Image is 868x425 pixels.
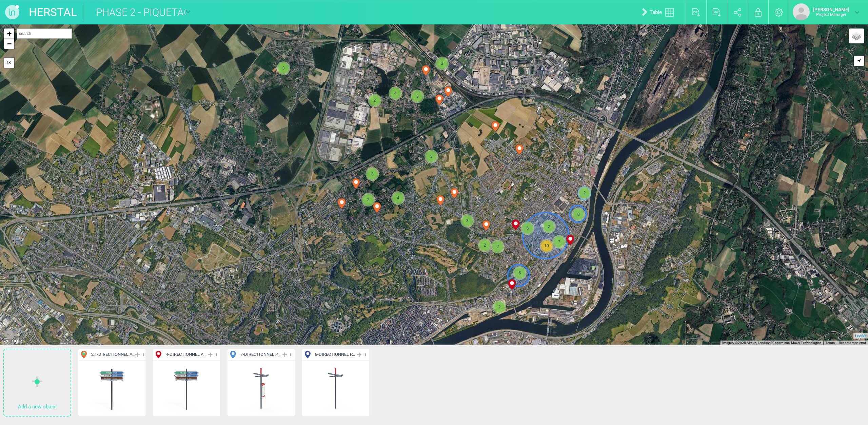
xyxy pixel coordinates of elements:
span: 2 [493,242,503,252]
span: 2 [544,221,554,232]
span: 515-2.1 [446,200,463,207]
span: 3 [367,169,377,179]
span: 2 [480,240,490,250]
span: 525-2.1 [333,211,351,217]
img: default_avatar.png [793,3,810,20]
span: 2.1 - DIRECTIONNEL A... [91,351,134,358]
span: 10 [541,241,552,251]
span: 6 [522,223,533,233]
strong: [PERSON_NAME] [813,7,849,12]
span: 7 - DIRECTIONNEL P... [240,351,280,358]
span: 2 [437,58,447,69]
span: 3 [462,216,472,226]
span: 536-2.1 [439,99,457,105]
a: Zoom in [4,28,14,39]
span: 537-2.1 [431,107,448,113]
span: 485-2.1 [487,134,504,140]
a: Zoom out [4,39,14,49]
p: Add a new object [4,402,71,412]
span: 3 [426,151,436,161]
span: 2 [494,302,505,312]
span: 4 [390,88,400,98]
img: locked.svg [755,8,762,17]
img: 102114788214.png [236,363,286,413]
img: 044615986060.png [161,363,212,413]
span: 8 - DIRECTIONNEL P... [315,351,355,358]
span: 516-2.1 [432,208,449,214]
img: export_pdf.svg [692,8,701,17]
span: 573-4 [561,247,579,253]
img: 102201318732.png [311,363,361,413]
img: share.svg [734,8,742,17]
span: 7 [554,237,564,247]
span: 501-4 [503,292,521,298]
img: 044615986060.png [87,363,137,413]
span: 2 [370,95,380,105]
a: Add a new object [4,349,71,416]
span: 535-2.1 [417,78,435,84]
span: 6 [515,268,525,278]
p: Project Manager [813,12,849,17]
a: Layers [849,28,864,43]
img: settings.svg [775,8,783,17]
span: 484-2.1 [511,157,528,163]
span: 8 [573,209,584,219]
span: 4 - DIRECTIONNEL A... [166,351,206,358]
span: 497-4 [507,232,525,238]
span: 513-2.1 [477,233,495,239]
input: search [17,28,72,39]
span: 2 [363,195,373,205]
span: 4 [393,193,403,203]
span: 2 [579,188,590,198]
textarea: MAREXHE [375,142,414,153]
a: [PERSON_NAME]Project Manager [793,3,860,20]
a: HERSTAL [29,3,77,21]
a: Table [637,1,682,23]
span: 3 [278,63,289,73]
a: Leaflet [855,334,866,338]
img: tableau.svg [665,8,674,17]
span: 524-2.1 [347,191,365,197]
img: export_csv.svg [713,8,721,17]
span: 521-2.1 [368,215,386,221]
span: 3 [412,91,422,101]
